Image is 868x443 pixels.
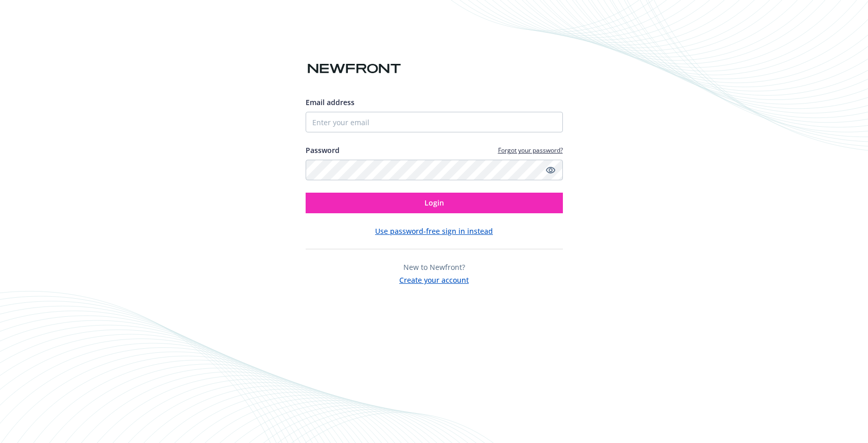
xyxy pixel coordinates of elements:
input: Enter your password [306,160,563,180]
label: Password [306,145,340,156]
span: New to Newfront? [403,262,465,272]
button: Use password-free sign in instead [375,226,493,236]
a: Show password [544,164,557,176]
img: Newfront logo [306,60,403,78]
button: Login [306,193,563,213]
span: Email address [306,97,355,107]
span: Login [424,198,444,208]
a: Forgot your password? [498,146,563,155]
button: Create your account [399,272,469,285]
input: Enter your email [306,112,563,132]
